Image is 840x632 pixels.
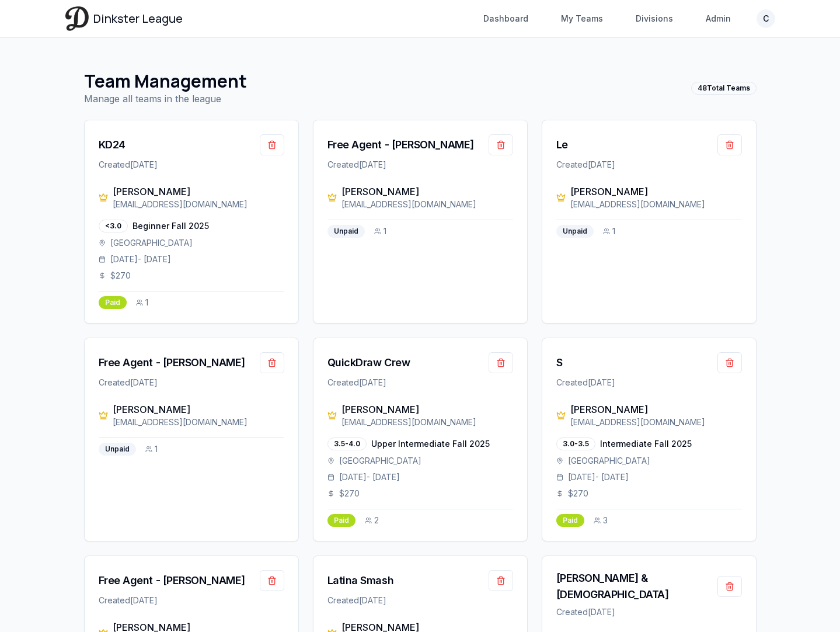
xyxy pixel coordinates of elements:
[113,402,284,416] div: [PERSON_NAME]
[476,8,535,29] a: Dashboard
[570,416,742,428] div: [EMAIL_ADDRESS][DOMAIN_NAME]
[327,159,513,171] div: Created [DATE]
[556,159,742,171] div: Created [DATE]
[327,595,513,606] div: Created [DATE]
[110,254,171,265] span: [DATE] - [DATE]
[341,402,513,416] div: [PERSON_NAME]
[568,455,650,467] span: [GEOGRAPHIC_DATA]
[99,270,284,282] div: $ 270
[327,225,365,238] div: Unpaid
[570,402,742,416] div: [PERSON_NAME]
[99,595,284,606] div: Created [DATE]
[113,185,284,199] div: [PERSON_NAME]
[556,225,594,238] div: Unpaid
[365,515,379,526] div: 2
[556,570,717,603] a: [PERSON_NAME] & [DEMOGRAPHIC_DATA]
[145,443,158,455] div: 1
[341,185,513,199] div: [PERSON_NAME]
[99,159,284,171] div: Created [DATE]
[554,8,610,29] a: My Teams
[603,225,615,237] div: 1
[371,438,490,450] span: Upper Intermediate Fall 2025
[133,220,209,232] span: Beginner Fall 2025
[99,443,136,456] div: Unpaid
[327,514,355,527] div: Paid
[556,488,742,499] div: $ 270
[570,199,742,210] div: [EMAIL_ADDRESS][DOMAIN_NAME]
[594,515,608,526] div: 3
[556,377,742,388] div: Created [DATE]
[600,438,692,450] span: Intermediate Fall 2025
[341,199,513,210] div: [EMAIL_ADDRESS][DOMAIN_NAME]
[99,137,126,153] a: KD24
[327,355,410,371] a: QuickDraw Crew
[93,11,183,27] span: Dinkster League
[570,185,742,199] div: [PERSON_NAME]
[556,606,742,618] div: Created [DATE]
[99,572,245,589] a: Free Agent - [PERSON_NAME]
[556,355,563,371] a: S
[341,416,513,428] div: [EMAIL_ADDRESS][DOMAIN_NAME]
[556,437,595,450] div: 3.0-3.5
[339,455,421,467] span: [GEOGRAPHIC_DATA]
[339,471,400,483] span: [DATE] - [DATE]
[99,220,128,232] div: <3.0
[113,416,284,428] div: [EMAIL_ADDRESS][DOMAIN_NAME]
[99,355,245,371] a: Free Agent - [PERSON_NAME]
[99,296,127,309] div: Paid
[84,71,247,92] h1: Team Management
[556,137,568,153] a: Le
[699,8,738,29] a: Admin
[136,297,148,308] div: 1
[691,82,757,95] div: 48 Total Teams
[65,6,89,30] img: Dinkster
[374,225,386,237] div: 1
[327,377,513,388] div: Created [DATE]
[327,437,367,450] div: 3.5-4.0
[65,6,183,30] a: Dinkster League
[327,137,474,153] a: Free Agent - [PERSON_NAME]
[629,8,680,29] a: Divisions
[757,9,775,28] button: C
[327,572,394,589] a: Latina Smash
[84,92,247,106] p: Manage all teams in the league
[99,377,284,388] div: Created [DATE]
[110,237,193,249] span: [GEOGRAPHIC_DATA]
[568,471,629,483] span: [DATE] - [DATE]
[113,199,284,210] div: [EMAIL_ADDRESS][DOMAIN_NAME]
[556,514,584,527] div: Paid
[327,488,513,499] div: $ 270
